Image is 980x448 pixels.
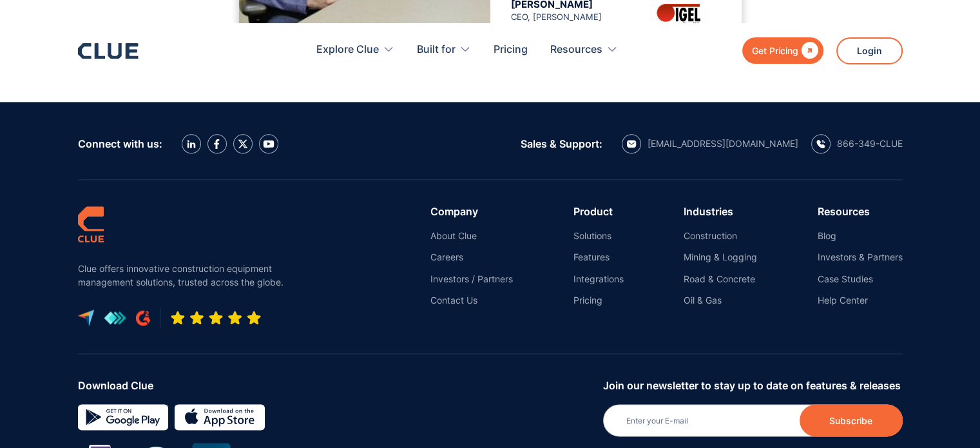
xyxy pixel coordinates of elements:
a: Careers [430,251,513,263]
a: calling icon866-349-CLUE [811,134,903,153]
div: Built for [417,30,456,70]
a: Pricing [573,295,624,306]
a: Oil & Gas [684,295,757,306]
a: Integrations [573,273,624,285]
div: Built for [417,30,471,70]
a: Case Studies [818,273,903,285]
img: capterra logo icon [78,309,94,326]
a: Investors / Partners [430,273,513,285]
div: Industries [684,206,757,217]
div: Sales & Support: [521,138,602,150]
a: Help Center [818,295,903,306]
img: LinkedIn icon [187,140,196,148]
img: facebook icon [214,139,220,149]
img: email icon [626,140,637,148]
a: About Clue [430,230,513,242]
a: Features [573,251,624,263]
a: Construction [684,230,757,242]
a: Road & Concrete [684,273,757,285]
div: Resources [818,206,903,217]
div: Resources [550,30,618,70]
a: Pricing [494,30,528,70]
div: Explore Clue [316,30,379,70]
img: YouTube Icon [263,140,274,148]
img: clue logo simple [78,206,104,242]
div: Explore Clue [316,30,394,70]
img: get app logo [104,311,126,325]
img: Google simple icon [78,404,168,430]
a: Login [836,37,903,64]
div:  [798,43,818,59]
div: Company [430,206,513,217]
div: Resources [550,30,602,70]
a: Get Pricing [742,37,823,64]
div: Get Pricing [752,43,798,59]
a: Contact Us [430,295,513,306]
input: Enter your E-mail [603,404,903,436]
a: Blog [818,230,903,242]
img: download on the App store [175,404,265,430]
img: Five-star rating icon [170,310,262,326]
img: calling icon [816,139,825,148]
div: Join our newsletter to stay up to date on features & releases [603,380,903,391]
div: Connect with us: [78,138,162,150]
div: [EMAIL_ADDRESS][DOMAIN_NAME] [648,138,798,150]
a: Investors & Partners [818,251,903,263]
div: Product [573,206,624,217]
a: Mining & Logging [684,251,757,263]
input: Subscribe [800,404,903,436]
div: 866-349-CLUE [837,138,903,150]
img: G2 review platform icon [136,310,150,326]
img: X icon twitter [238,139,248,149]
a: Solutions [573,230,624,242]
a: email icon[EMAIL_ADDRESS][DOMAIN_NAME] [622,134,798,153]
p: Clue offers innovative construction equipment management solutions, trusted across the globe. [78,262,291,289]
div: Download Clue [78,380,593,391]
